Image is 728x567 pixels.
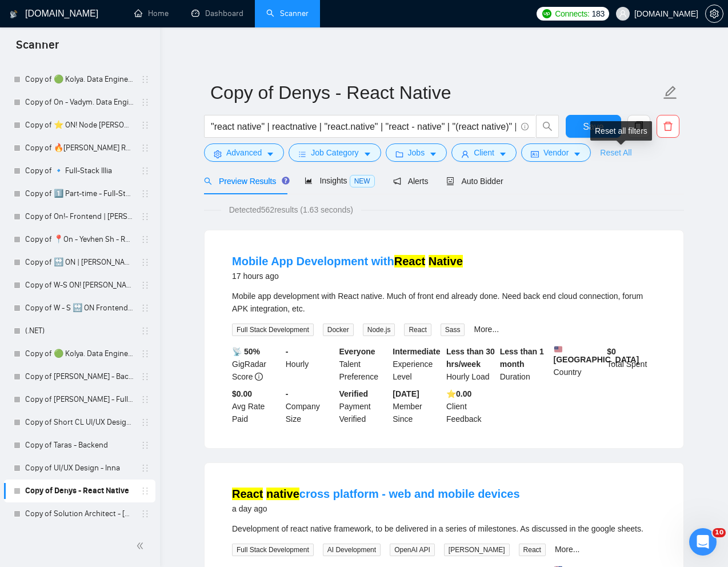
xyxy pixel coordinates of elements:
mark: native [266,488,299,500]
span: delete [657,121,679,131]
a: Copy of 🟢 Kolya. Data Engineer - General [25,68,134,91]
div: a day ago [232,502,520,516]
span: idcard [531,150,539,158]
b: [GEOGRAPHIC_DATA] [554,345,639,364]
span: Vendor [543,146,569,159]
span: Docker [323,324,354,336]
a: Copy of [PERSON_NAME] - Full-Stack dev [25,388,134,411]
span: 183 [592,7,605,20]
div: 17 hours ago [232,269,463,283]
a: Copy of Short CL UI/UX Design - [PERSON_NAME] [25,411,134,434]
span: holder [141,441,150,450]
a: dashboardDashboard [191,9,243,18]
span: Job Category [311,146,358,159]
a: More... [474,325,499,334]
span: caret-down [363,150,371,158]
span: holder [141,98,150,107]
b: Less than 1 month [500,347,544,369]
b: Less than 30 hrs/week [446,347,495,369]
a: Copy of 🔥[PERSON_NAME] React General [25,137,134,159]
a: (.NET) [25,320,134,342]
span: holder [141,258,150,267]
span: area-chart [305,177,313,185]
span: Full Stack Development [232,324,314,336]
b: $0.00 [232,389,252,398]
b: Verified [339,389,369,398]
span: caret-down [266,150,274,158]
div: GigRadar Score [230,345,283,383]
div: Experience Level [390,345,444,383]
span: holder [141,509,150,518]
span: caret-down [499,150,507,158]
span: Alerts [393,177,429,186]
a: Copy of 1️⃣ Part-time - Full-Stack Vitalii [25,182,134,205]
span: holder [141,212,150,221]
span: user [619,10,627,18]
span: Preview Results [204,177,286,186]
span: robot [446,177,454,185]
input: Scanner name... [210,78,661,107]
b: Everyone [339,347,375,356]
span: Sass [441,324,465,336]
button: barsJob Categorycaret-down [289,143,381,162]
b: [DATE] [393,389,419,398]
span: holder [141,121,150,130]
span: AI Development [323,544,381,556]
span: caret-down [429,150,437,158]
img: logo [10,5,18,23]
b: Intermediate [393,347,440,356]
mark: Native [429,255,463,267]
a: Copy of 🟢 Kolya. Data Engineer - General [25,342,134,365]
span: OpenAI API [390,544,435,556]
span: Client [474,146,494,159]
img: upwork-logo.png [542,9,551,18]
span: Advanced [226,146,262,159]
span: Insights [305,176,374,185]
span: holder [141,372,150,381]
span: user [461,150,469,158]
span: setting [214,150,222,158]
span: holder [141,326,150,336]
button: delete [657,115,679,138]
mark: React [232,488,263,500]
b: - [286,347,289,356]
span: Scanner [7,37,68,61]
a: Mobile App Development withReact Native [232,255,463,267]
a: searchScanner [266,9,309,18]
a: setting [705,9,723,18]
span: holder [141,235,150,244]
div: Total Spent [605,345,658,383]
button: userClientcaret-down [451,143,517,162]
span: info-circle [255,373,263,381]
span: caret-down [573,150,581,158]
div: Development of react native framework, to be delivered in a series of milestones. As discussed in... [232,522,656,535]
span: Save [583,119,603,134]
span: Connects: [555,7,589,20]
a: Copy of Denys - React Native [25,480,134,502]
mark: React [394,255,425,267]
b: - [286,389,289,398]
button: idcardVendorcaret-down [521,143,591,162]
span: holder [141,281,150,290]
a: Copy of ⭐️ ON! Node [PERSON_NAME] [25,114,134,137]
b: ⭐️ 0.00 [446,389,471,398]
span: search [537,121,558,131]
button: copy [627,115,650,138]
span: holder [141,166,150,175]
span: bars [298,150,306,158]
a: Copy of On - Vadym. Data Engineer - General [25,91,134,114]
span: NEW [350,175,375,187]
span: [PERSON_NAME] [444,544,510,556]
a: More... [555,545,580,554]
a: Copy of [PERSON_NAME] - Backend [25,365,134,388]
div: Talent Preference [337,345,391,383]
span: Auto Bidder [446,177,503,186]
a: Copy of Taras - Backend [25,434,134,457]
a: Reset All [600,146,631,159]
span: holder [141,395,150,404]
div: Avg Rate Paid [230,388,283,425]
img: 🇺🇸 [554,345,562,353]
a: React nativecross platform - web and mobile devices [232,488,520,500]
span: holder [141,486,150,496]
span: holder [141,304,150,313]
